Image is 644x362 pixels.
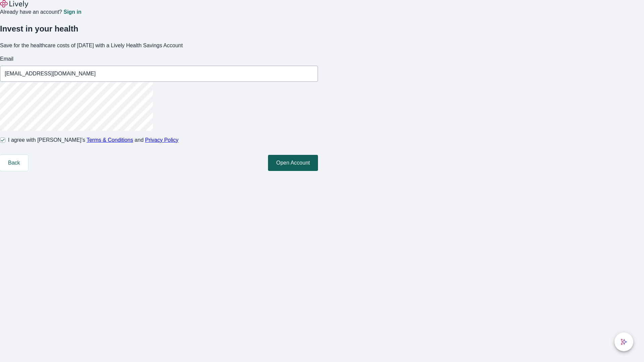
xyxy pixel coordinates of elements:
button: Open Account [268,155,318,171]
a: Sign in [63,9,81,15]
svg: Lively AI Assistant [621,339,627,345]
a: Privacy Policy [145,137,179,143]
span: I agree with [PERSON_NAME]’s and [8,136,178,144]
a: Terms & Conditions [87,137,133,143]
button: chat [614,333,633,351]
